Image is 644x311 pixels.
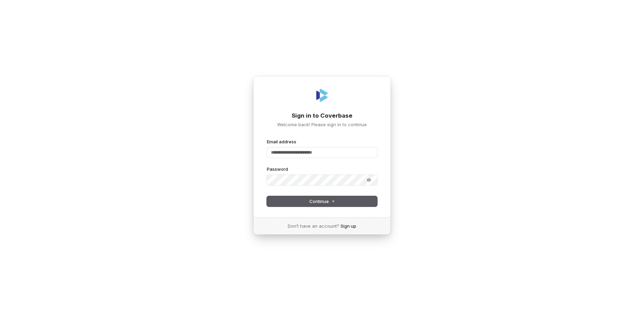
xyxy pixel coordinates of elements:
img: Coverbase [314,87,330,104]
button: Continue [267,196,377,206]
a: Sign up [340,223,356,229]
label: Password [267,166,288,172]
span: Don’t have an account? [288,223,339,229]
h1: Sign in to Coverbase [267,112,377,120]
button: Show password [362,176,376,184]
span: Continue [309,198,335,204]
p: Welcome back! Please sign in to continue [267,121,377,128]
label: Email address [267,139,296,145]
